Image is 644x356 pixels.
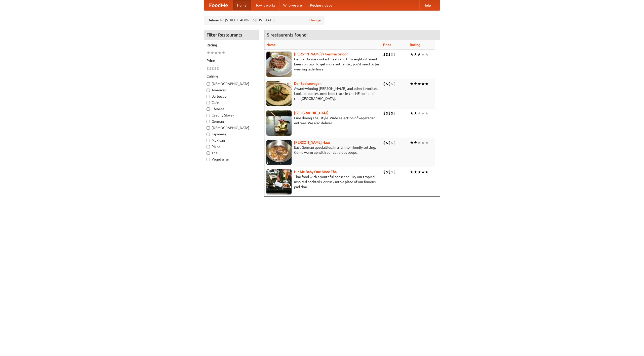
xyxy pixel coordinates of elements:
img: babythai.jpg [266,169,292,194]
li: $ [383,52,386,57]
li: $ [393,110,396,116]
a: [PERSON_NAME]'s German Saloon [294,52,348,56]
a: How it works [251,0,279,10]
p: German home-cooked meals and fifty-eight different beers on tap. To get more authentic, you'd nee... [266,57,379,72]
li: ★ [410,52,414,57]
li: $ [388,169,391,175]
label: [DEMOGRAPHIC_DATA] [207,81,256,86]
li: ★ [414,169,417,175]
li: ★ [425,52,429,57]
p: Award-winning [PERSON_NAME] and other favorites. Look for our restored food truck in the NE corne... [266,86,379,101]
li: ★ [410,81,414,87]
a: Der Speisewagen [294,82,321,86]
li: $ [391,169,393,175]
li: ★ [417,81,421,87]
li: $ [383,81,386,87]
input: Czech / Slovak [207,114,210,117]
li: $ [383,110,386,116]
li: ★ [417,52,421,57]
li: $ [391,52,393,57]
label: Cafe [207,100,256,105]
li: ★ [417,110,421,116]
li: $ [217,66,219,71]
li: $ [386,140,388,145]
li: $ [391,140,393,145]
input: American [207,89,210,92]
li: $ [393,169,396,175]
li: ★ [421,110,425,116]
li: $ [388,110,391,116]
input: Barbecue [207,95,210,98]
input: [DEMOGRAPHIC_DATA] [207,126,210,130]
li: ★ [410,169,414,175]
p: Fine dining Thai-style. Wide selection of vegetarian entrées. We also deliver. [266,115,379,126]
li: ★ [414,52,417,57]
li: ★ [207,50,210,56]
input: Pizza [207,145,210,148]
li: $ [386,169,388,175]
div: Deliver to: [STREET_ADDRESS][US_STATE] [204,16,325,25]
input: Chinese [207,107,210,111]
input: German [207,120,210,123]
img: esthers.jpg [266,52,292,77]
li: ★ [410,110,414,116]
li: ★ [218,50,222,56]
li: $ [386,110,388,116]
label: Czech / Slovak [207,113,256,118]
label: Barbecue [207,94,256,99]
h5: Price [207,58,256,63]
a: [PERSON_NAME] Haus [294,140,330,144]
li: ★ [425,140,429,145]
li: ★ [222,50,225,56]
li: ★ [214,50,218,56]
li: $ [391,81,393,87]
li: $ [383,169,386,175]
a: Rating [410,43,420,47]
li: ★ [410,140,414,145]
li: $ [393,52,396,57]
label: American [207,88,256,93]
li: ★ [425,81,429,87]
li: ★ [414,110,417,116]
label: Vegetarian [207,157,256,162]
a: FoodMe [204,0,233,10]
p: East German specialties, in a family-friendly setting. Come warm up with our delicious soups. [266,145,379,155]
b: [GEOGRAPHIC_DATA] [294,111,329,115]
p: Thai food with a youthful bar scene. Try our tropical inspired cocktails, or tuck into a plate of... [266,174,379,189]
label: Thai [207,150,256,155]
a: Name [266,43,276,47]
li: ★ [414,81,417,87]
li: $ [209,66,212,71]
a: Who we are [279,0,306,10]
a: Hit Me Baby One More Thai [294,170,338,174]
li: $ [212,66,214,71]
h5: Cuisine [207,74,256,79]
label: Japanese [207,132,256,137]
label: Chinese [207,106,256,111]
label: Mexican [207,138,256,143]
li: ★ [417,140,421,145]
li: $ [393,81,396,87]
img: satay.jpg [266,110,292,136]
li: $ [386,52,388,57]
img: kohlhaus.jpg [266,140,292,165]
input: Cafe [207,101,210,104]
li: $ [207,66,209,71]
input: Thai [207,151,210,155]
li: $ [214,66,217,71]
li: $ [388,52,391,57]
input: [DEMOGRAPHIC_DATA] [207,82,210,86]
h4: Filter Restaurants [204,30,259,40]
li: $ [391,110,393,116]
li: ★ [425,110,429,116]
li: ★ [421,81,425,87]
li: $ [383,140,386,145]
li: ★ [210,50,214,56]
a: Change [309,18,321,23]
li: ★ [425,169,429,175]
li: $ [386,81,388,87]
